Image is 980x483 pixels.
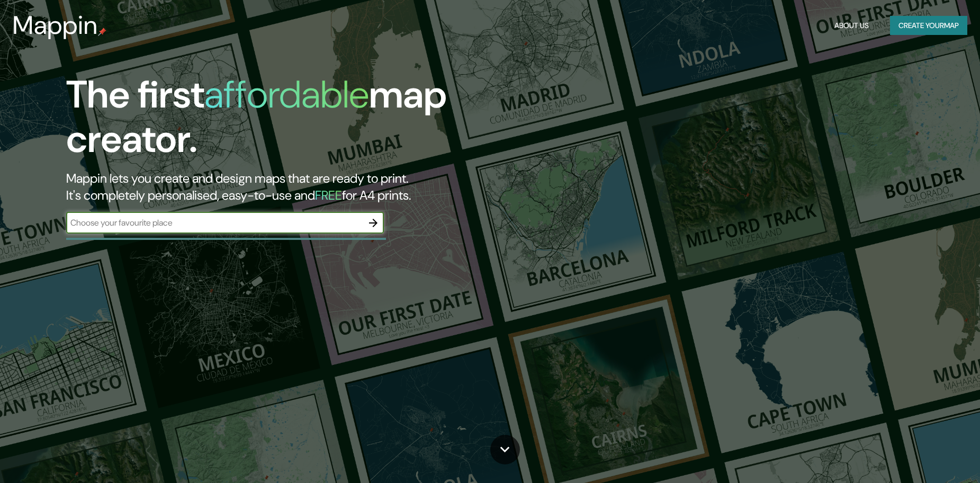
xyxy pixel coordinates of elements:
img: mappin-pin [98,28,106,36]
h3: Mappin [13,11,98,40]
h2: Mappin lets you create and design maps that are ready to print. It's completely personalised, eas... [66,170,556,204]
button: Create yourmap [890,16,967,35]
h1: affordable [204,70,369,119]
button: About Us [830,16,873,35]
input: Choose your favourite place [66,217,363,229]
h5: FREE [315,187,342,203]
h1: The first map creator. [66,73,556,170]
